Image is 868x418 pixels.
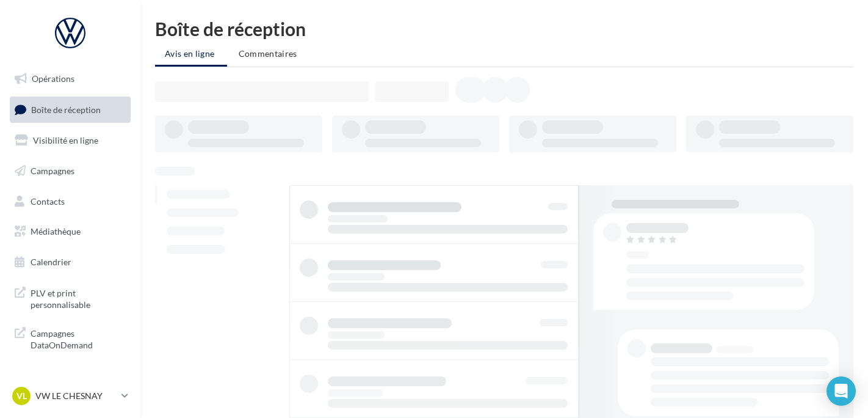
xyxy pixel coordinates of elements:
span: Médiathèque [31,226,81,237]
a: Campagnes [7,158,133,184]
span: VL [16,390,27,402]
a: Visibilité en ligne [7,128,133,153]
span: Commentaires [239,48,297,59]
span: Visibilité en ligne [33,135,98,145]
a: Opérations [7,66,133,92]
a: VL VW LE CHESNAY [10,384,131,408]
div: Open Intercom Messenger [826,376,856,406]
span: Opérations [32,73,74,84]
a: Boîte de réception [7,97,133,123]
span: Campagnes [31,166,74,176]
a: Calendrier [7,249,133,275]
span: Boîte de réception [31,104,101,114]
a: Campagnes DataOnDemand [7,320,133,356]
a: PLV et print personnalisable [7,280,133,316]
a: Contacts [7,189,133,215]
span: Calendrier [31,257,71,267]
div: Boîte de réception [155,20,853,38]
span: Contacts [31,196,65,206]
p: VW LE CHESNAY [35,390,117,402]
a: Médiathèque [7,219,133,244]
span: Campagnes DataOnDemand [31,325,126,351]
span: PLV et print personnalisable [31,285,126,311]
